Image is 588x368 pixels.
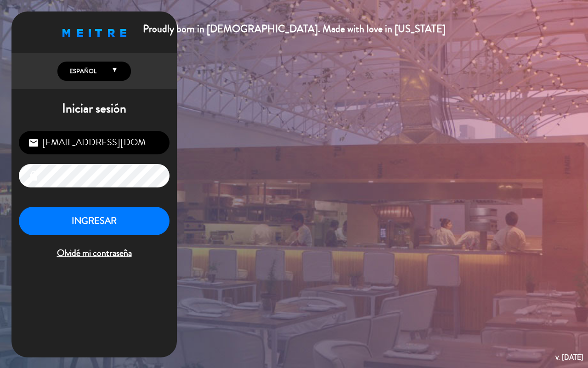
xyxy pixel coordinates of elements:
input: Correo Electrónico [19,131,170,154]
span: Olvidé mi contraseña [19,246,170,261]
i: email [28,137,39,148]
i: lock [28,170,39,181]
h1: Iniciar sesión [11,101,177,117]
button: INGRESAR [19,207,170,236]
span: Español [67,67,96,76]
div: v. [DATE] [555,351,583,363]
